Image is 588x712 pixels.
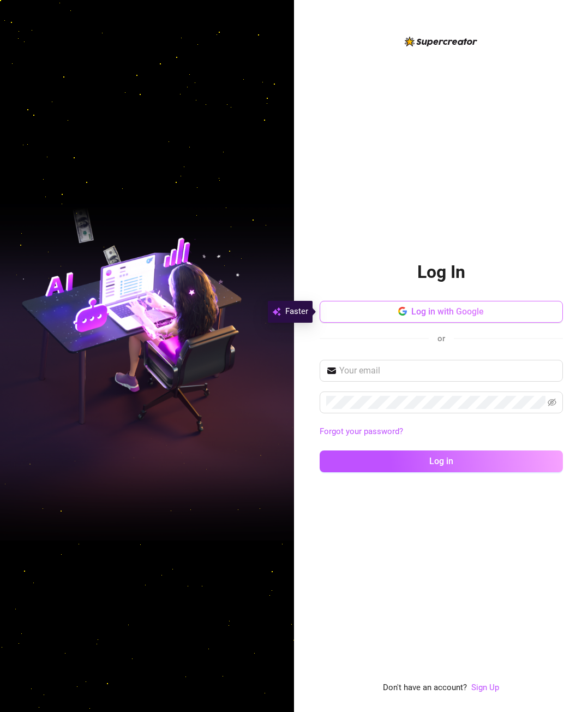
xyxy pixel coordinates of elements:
[320,450,563,472] button: Log in
[417,261,465,283] h2: Log In
[285,305,308,318] span: Faster
[320,426,403,436] a: Forgot your password?
[429,456,453,466] span: Log in
[437,334,445,343] span: or
[471,683,499,692] a: Sign Up
[411,306,484,317] span: Log in with Google
[405,37,477,46] img: logo-BBDzfeDw.svg
[339,364,556,377] input: Your email
[471,681,499,695] a: Sign Up
[320,301,563,323] button: Log in with Google
[383,681,467,695] span: Don't have an account?
[272,305,281,318] img: svg%3e
[320,425,563,438] a: Forgot your password?
[548,398,556,407] span: eye-invisible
